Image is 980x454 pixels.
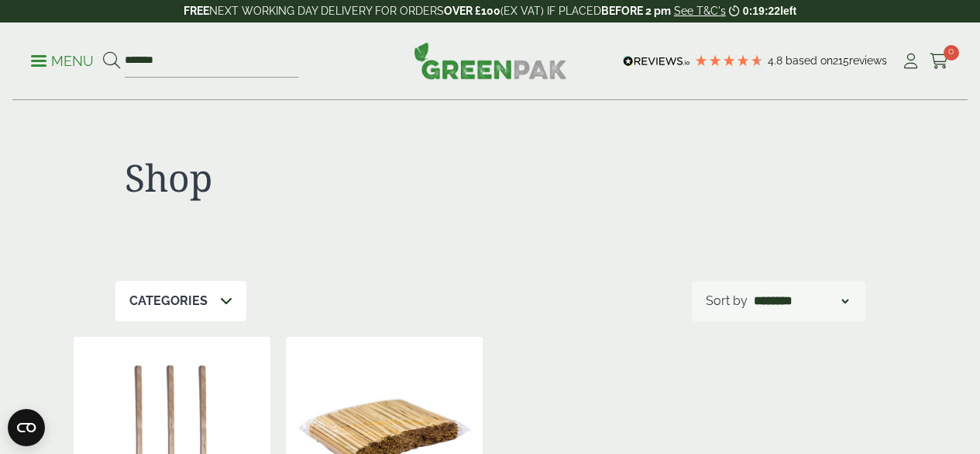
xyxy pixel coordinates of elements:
strong: FREE [184,5,209,17]
span: 0:19:22 [743,5,780,17]
span: reviews [849,54,887,67]
h1: Shop [125,155,481,200]
span: 4.8 [768,54,786,67]
div: 4.79 Stars [694,54,764,68]
p: Sort by [706,292,748,310]
p: Menu [31,52,94,71]
span: 0 [944,45,959,61]
a: See T&C's [674,5,726,17]
p: Categories [129,292,208,310]
img: GreenPak Supplies [414,42,567,79]
select: Shop order [751,292,851,310]
button: Open CMP widget [8,409,45,446]
i: My Account [901,54,920,69]
i: Cart [930,54,949,69]
span: 215 [833,54,849,67]
strong: OVER £100 [444,5,500,17]
span: Based on [786,54,833,67]
strong: BEFORE 2 pm [601,5,671,17]
a: 0 [930,50,949,73]
span: left [780,5,796,17]
a: Menu [31,52,94,68]
img: REVIEWS.io [623,56,690,67]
